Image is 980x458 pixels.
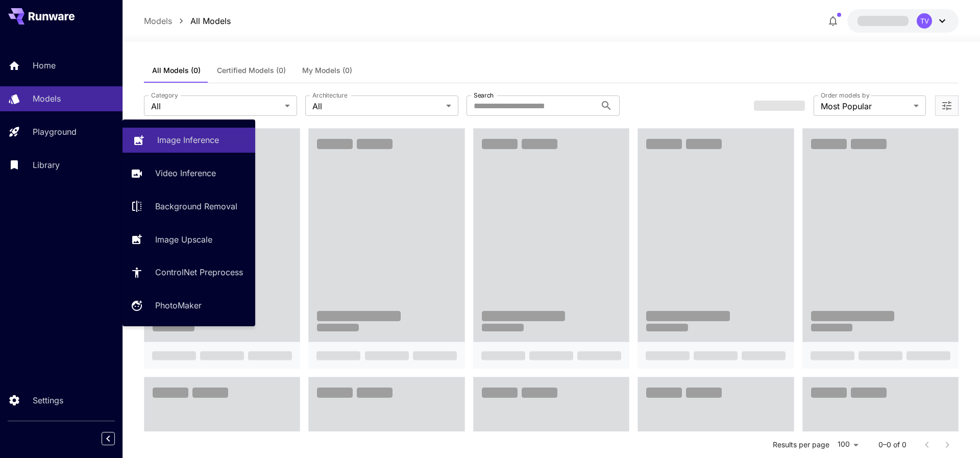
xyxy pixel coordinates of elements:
p: Models [33,92,61,105]
span: Most Popular [821,100,910,112]
p: ControlNet Preprocess [155,266,243,278]
span: All Models (0) [152,66,201,75]
a: PhotoMaker [122,293,255,318]
p: Image Inference [157,134,219,146]
span: All [312,100,442,112]
span: My Models (0) [302,66,352,75]
p: Library [33,159,60,171]
p: Image Upscale [155,233,212,246]
p: Results per page [773,440,829,450]
label: Category [151,91,178,100]
p: 0–0 of 0 [878,440,906,450]
a: ControlNet Preprocess [122,260,255,285]
p: Playground [33,126,77,138]
label: Architecture [312,91,347,100]
span: All [151,100,281,112]
button: Collapse sidebar [102,432,115,445]
a: Image Inference [122,128,255,153]
a: Background Removal [122,194,255,219]
p: Home [33,59,56,71]
label: Search [474,91,494,100]
p: Video Inference [155,167,216,179]
p: PhotoMaker [155,299,202,311]
p: Settings [33,394,63,406]
div: 100 [834,437,862,452]
span: Certified Models (0) [217,66,286,75]
button: Open more filters [941,100,953,112]
a: Video Inference [122,161,255,186]
p: All Models [190,15,231,27]
p: Models [144,15,172,27]
div: TV [917,13,932,29]
label: Order models by [821,91,869,100]
p: Background Removal [155,200,237,212]
a: Image Upscale [122,227,255,252]
div: Collapse sidebar [109,429,122,448]
nav: breadcrumb [144,15,231,27]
